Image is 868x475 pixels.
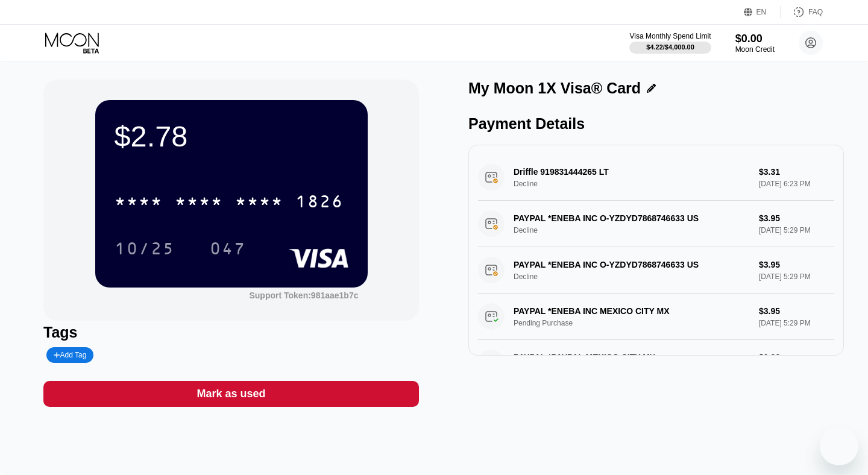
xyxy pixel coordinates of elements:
div: $0.00 [735,33,775,45]
div: EN [744,6,781,18]
div: Tags [43,324,419,341]
div: 10/25 [105,233,184,263]
div: Support Token: 981aae1b7c [249,291,358,300]
div: Visa Monthly Spend Limit$4.22/$4,000.00 [629,32,711,54]
div: 10/25 [115,241,175,260]
div: My Moon 1X Visa® Card [468,80,641,97]
div: Moon Credit [735,45,775,54]
div: 047 [210,241,246,260]
div: FAQ [781,6,823,18]
div: 1826 [295,193,344,213]
div: Visa Monthly Spend Limit [629,32,711,40]
div: Add Tag [54,351,86,359]
div: Mark as used [197,387,265,401]
div: $0.00Moon Credit [735,33,775,54]
div: 047 [201,233,255,263]
div: Payment Details [468,115,844,133]
div: Support Token:981aae1b7c [249,291,358,300]
iframe: Button to launch messaging window [820,427,858,465]
div: FAQ [808,8,823,16]
div: $2.78 [115,119,348,153]
div: Mark as used [43,381,419,407]
div: EN [756,8,767,16]
div: Add Tag [46,347,93,363]
div: $4.22 / $4,000.00 [646,43,694,51]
